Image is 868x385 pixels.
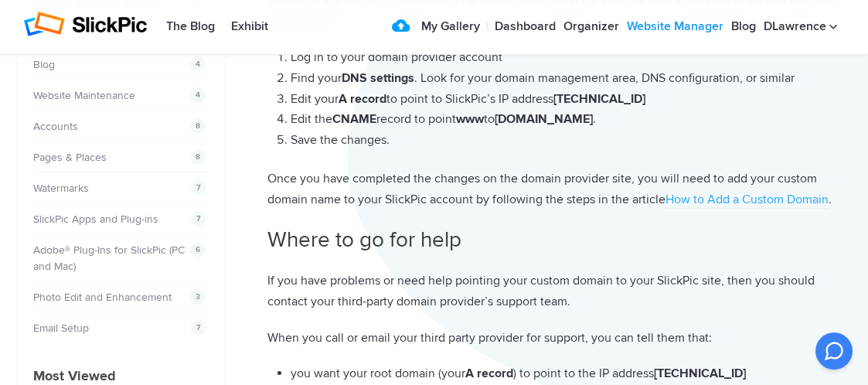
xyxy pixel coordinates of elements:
span: 7 [191,211,206,227]
p: When you call or email your third party provider for support, you can tell them that: [267,328,852,349]
span: 4 [190,87,206,103]
span: 3 [190,289,206,305]
a: Blog [33,58,55,71]
a: How to Add a Custom Domain [665,192,829,209]
a: Accounts [33,120,78,133]
a: SlickPic Apps and Plug-ins [33,213,158,226]
span: 8 [190,149,206,165]
h2: Where to go for help [267,225,852,255]
strong: www [456,111,484,127]
span: 4 [190,56,206,72]
li: Find your . Look for your domain management area, DNS configuration, or similar [291,68,852,89]
li: you want your root domain (your ) to point to the IP address [291,363,852,384]
a: Website Maintenance [33,89,135,102]
a: Watermarks [33,182,89,195]
p: If you have problems or need help pointing your custom domain to your SlickPic site, then you sho... [267,271,852,312]
strong: DNS settings [342,70,414,86]
strong: CNAME [332,111,376,127]
span: 8 [190,118,206,134]
p: Once you have completed the changes on the domain provider site, you will need to add your custom... [267,169,852,210]
strong: [TECHNICAL_ID] [553,91,645,107]
strong: [TECHNICAL_ID] [654,366,746,381]
strong: [DOMAIN_NAME] [495,111,593,127]
li: Edit your to point to SlickPic’s IP address [291,89,852,110]
li: Log in to your domain provider account [291,47,852,68]
span: 6 [190,242,206,257]
a: Email Setup [33,322,89,335]
span: 7 [191,180,206,196]
a: Adobe® Plug-Ins for SlickPic (PC and Mac) [33,244,185,273]
li: Edit the record to point to . [291,109,852,130]
span: 7 [191,320,206,336]
strong: A record [339,91,386,107]
a: Pages & Places [33,151,107,164]
li: Save the changes. [291,130,852,151]
strong: A record [465,366,513,381]
a: Photo Edit and Enhancement [33,291,172,304]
